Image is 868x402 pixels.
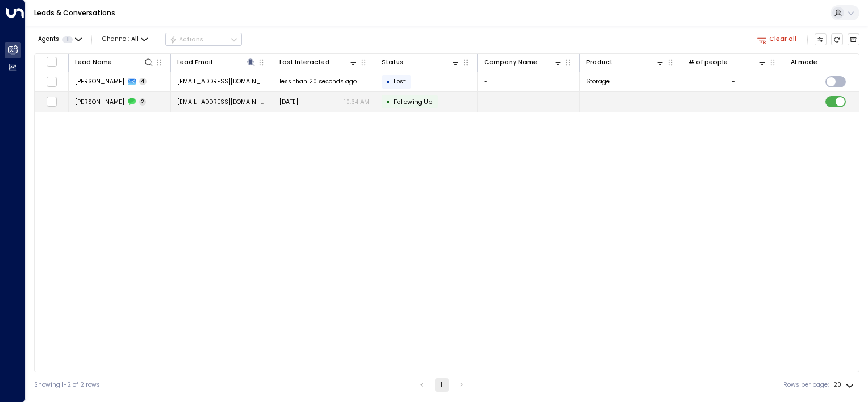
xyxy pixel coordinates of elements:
button: page 1 [435,378,449,392]
div: - [732,77,735,86]
div: Last Interacted [279,57,329,68]
td: - [478,92,580,112]
div: Last Interacted [279,57,359,68]
td: - [580,92,682,112]
span: Aug 18, 2025 [279,98,298,106]
span: Following Up [394,98,432,106]
span: Storage [586,77,610,86]
span: 2 [139,98,147,106]
td: - [478,72,580,92]
span: 1 [62,36,73,43]
button: Customize [815,33,827,46]
div: Company Name [484,57,537,68]
div: # of people [688,57,728,68]
span: Toggle select row [46,76,57,87]
nav: pagination navigation [415,378,469,392]
button: Agents1 [34,33,85,45]
span: info@michaelhughesantiques.co.uk [177,77,267,86]
span: All [131,36,139,43]
div: Button group with a nested menu [165,33,242,47]
div: Showing 1-2 of 2 rows [34,380,100,390]
div: Lead Email [177,57,212,68]
div: # of people [688,57,768,68]
div: Lead Name [75,57,112,68]
button: Clear all [754,33,800,45]
span: 4 [139,78,147,85]
span: Michael Hughes [75,77,124,86]
div: Lead Email [177,57,257,68]
div: • [386,94,390,109]
span: Toggle select row [46,97,57,107]
span: Lost [394,77,406,86]
div: Actions [169,36,204,44]
div: Status [382,57,461,68]
div: Product [586,57,666,68]
span: Toggle select all [46,56,57,67]
div: Status [382,57,403,68]
div: Product [586,57,612,68]
button: Channel:All [99,33,151,45]
div: Company Name [484,57,564,68]
span: Agents [38,36,59,43]
span: less than 20 seconds ago [279,77,357,86]
span: Michael Hughes [75,98,124,106]
a: Leads & Conversations [34,8,115,18]
div: AI mode [791,57,817,68]
button: Actions [165,33,242,47]
div: • [386,74,390,89]
div: - [732,98,735,106]
span: info@michaelhughesantiques.co.uk [177,98,267,106]
span: Channel: [99,33,151,45]
p: 10:34 AM [344,98,369,106]
div: Lead Name [75,57,155,68]
div: 20 [833,378,856,392]
button: Archived Leads [848,33,860,46]
span: Refresh [831,33,844,46]
label: Rows per page: [783,380,829,390]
